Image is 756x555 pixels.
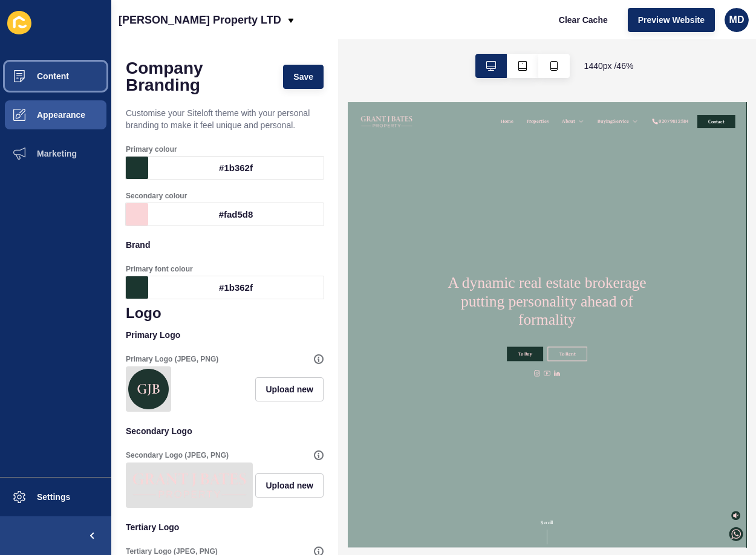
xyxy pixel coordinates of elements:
p: Customise your Siteloft theme with your personal branding to make it feel unique and personal. [126,100,324,138]
a: Buying Service [546,35,614,50]
span: Upload new [266,479,313,492]
a: Properties [391,35,438,50]
span: Save [293,71,313,83]
p: Secondary Logo [126,418,324,444]
span: MD [729,14,745,26]
label: Primary font colour [126,264,193,274]
p: Brand [126,232,324,258]
button: Preview Website [628,8,715,32]
p: Tertiary Logo [126,514,324,540]
h1: Logo [126,305,324,322]
label: Secondary colour [126,191,187,201]
button: Clear Cache [549,8,618,32]
button: Upload new [255,473,324,498]
a: About [468,35,497,50]
div: #fad5d8 [148,203,324,226]
label: Primary Logo (JPEG, PNG) [126,354,218,364]
label: Secondary Logo (JPEG, PNG) [126,450,229,460]
img: 2086147f9e20143a15d0237d2c38474e.png [128,369,169,409]
span: Clear Cache [559,14,608,26]
div: #1b362f [148,276,324,299]
p: Primary Logo [126,322,324,348]
span: Preview Website [638,14,705,26]
button: Upload new [255,377,324,401]
div: #1b362f [148,157,324,179]
label: Primary colour [126,144,177,154]
img: d1f4353206e62fd78d360f905ecb0d01.png [128,465,250,505]
h1: A dynamic real estate brokerage putting personality ahead of formality [183,374,688,496]
p: [PERSON_NAME] Property LTD [119,5,281,35]
a: 020 7981 2584 [664,35,745,50]
a: Home [334,35,362,50]
img: Company logo [24,6,145,79]
button: Save [283,65,324,89]
div: 020 7981 2584 [680,35,745,50]
span: Upload new [266,383,313,395]
span: 1440 px / 46 % [584,60,634,72]
h1: Company Branding [126,60,271,94]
